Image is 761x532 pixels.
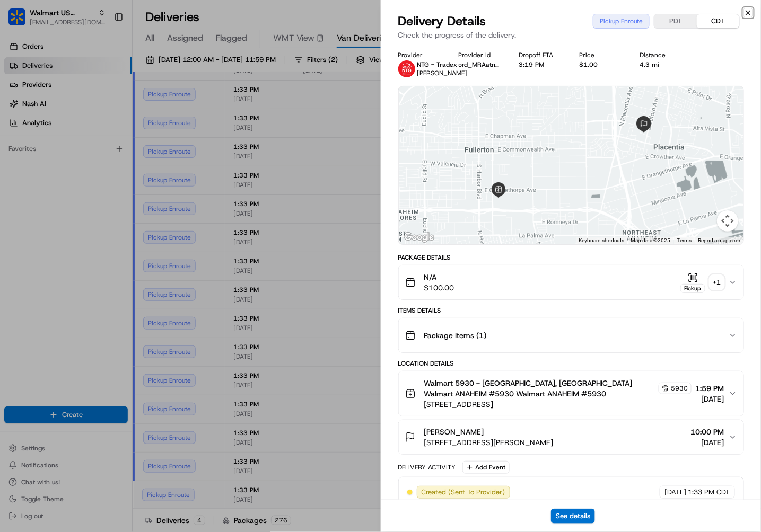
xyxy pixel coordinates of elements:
[424,378,657,399] span: Walmart 5930 - [GEOGRAPHIC_DATA], [GEOGRAPHIC_DATA] Walmart ANAHEIM #5930 Walmart ANAHEIM #5930
[696,383,724,394] span: 1:59 PM
[399,318,744,352] button: Package Items (1)
[401,230,436,244] img: Google
[399,265,744,299] button: N/A$100.00Pickup+1
[85,149,174,168] a: 💻API Documentation
[459,60,502,69] button: ord_MRAatnAPSkPSmvaWV2q6VX
[417,69,468,77] span: [PERSON_NAME]
[28,68,175,79] input: Clear
[398,51,442,59] div: Provider
[398,13,486,30] span: Delivery Details
[551,509,595,524] button: See details
[398,306,745,315] div: Items Details
[677,237,692,243] a: Terms (opens in new tab)
[717,210,738,232] button: Map camera controls
[640,60,684,69] div: 4.3 mi
[90,154,98,163] div: 💻
[399,371,744,416] button: Walmart 5930 - [GEOGRAPHIC_DATA], [GEOGRAPHIC_DATA] Walmart ANAHEIM #5930 Walmart ANAHEIM #593059...
[631,237,670,243] span: Map data ©2025
[398,30,745,40] p: Check the progress of the delivery.
[710,275,724,290] div: + 1
[100,153,170,164] span: API Documentation
[417,60,458,69] span: NTG - Tradex
[424,437,554,448] span: [STREET_ADDRESS][PERSON_NAME]
[680,272,705,293] button: Pickup
[75,179,128,187] a: Powered byPylon
[424,427,484,437] span: [PERSON_NAME]
[691,427,724,437] span: 10:00 PM
[398,463,456,472] div: Delivery Activity
[401,230,436,244] a: Open this area in Google Maps (opens a new window)
[180,104,193,117] button: Start new chat
[664,487,686,497] span: [DATE]
[36,111,134,120] div: We're available if you need us!
[519,60,563,69] div: 3:19 PM
[424,272,454,282] span: N/A
[680,272,724,293] button: Pickup+1
[580,60,623,69] div: $1.00
[580,51,623,59] div: Price
[398,60,415,77] img: images
[462,461,510,474] button: Add Event
[680,284,705,293] div: Pickup
[424,282,454,293] span: $100.00
[11,101,30,120] img: 1736555255976-a54dd68f-1ca7-489b-9aae-adbdc363a1c4
[399,420,744,454] button: [PERSON_NAME][STREET_ADDRESS][PERSON_NAME]10:00 PM[DATE]
[640,51,684,59] div: Distance
[697,14,739,28] button: CDT
[691,437,724,448] span: [DATE]
[36,101,174,111] div: Start new chat
[424,399,692,410] span: [STREET_ADDRESS]
[6,149,85,168] a: 📗Knowledge Base
[459,51,502,59] div: Provider Id
[654,14,697,28] button: PDT
[21,153,81,164] span: Knowledge Base
[696,394,724,404] span: [DATE]
[11,10,32,31] img: Nash
[424,330,487,341] span: Package Items ( 1 )
[579,237,624,244] button: Keyboard shortcuts
[11,154,19,163] div: 📗
[671,384,688,393] span: 5930
[11,42,193,59] p: Welcome 👋
[398,359,745,368] div: Location Details
[422,487,505,497] span: Created (Sent To Provider)
[398,253,745,262] div: Package Details
[698,237,740,243] a: Report a map error
[688,487,730,497] span: 1:33 PM CDT
[519,51,563,59] div: Dropoff ETA
[106,179,128,187] span: Pylon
